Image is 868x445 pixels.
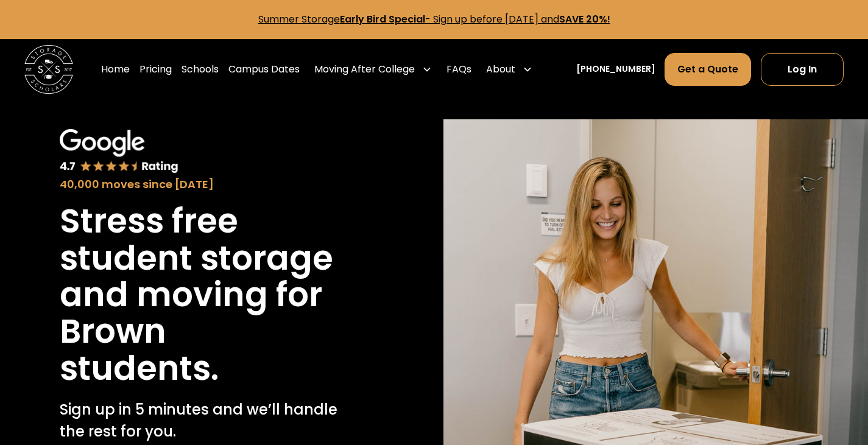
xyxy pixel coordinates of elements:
div: About [486,62,515,77]
img: Google 4.7 star rating [60,129,179,175]
strong: SAVE 20%! [559,12,610,26]
h1: students. [60,350,219,387]
a: Home [101,52,130,86]
div: Moving After College [314,62,415,77]
div: Moving After College [309,52,437,86]
div: About [481,52,537,86]
a: Log In [761,53,844,86]
div: 40,000 moves since [DATE] [60,177,365,193]
a: home [24,45,73,94]
a: [PHONE_NUMBER] [576,63,655,75]
a: Get a Quote [665,53,751,86]
h1: Brown [60,313,166,349]
a: Pricing [139,52,172,86]
a: FAQs [446,52,471,86]
img: Storage Scholars main logo [24,45,73,94]
a: Schools [182,52,219,86]
a: Campus Dates [228,52,300,86]
strong: Early Bird Special [340,12,425,26]
p: Sign up in 5 minutes and we’ll handle the rest for you. [60,399,365,443]
h1: Stress free student storage and moving for [60,203,365,313]
a: Summer StorageEarly Bird Special- Sign up before [DATE] andSAVE 20%! [258,12,610,26]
